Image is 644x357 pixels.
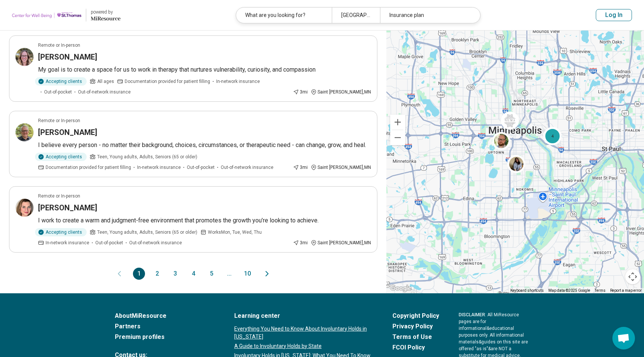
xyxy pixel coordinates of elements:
[125,78,210,85] span: Documentation provided for patient filling
[38,141,371,150] p: I believe every person - no matter their background, choices, circumstances, or therapeutic need ...
[262,268,272,280] button: Next page
[46,239,89,246] span: In-network insurance
[236,8,332,23] div: What are you looking for?
[596,9,632,21] button: Log In
[388,283,413,293] img: Google
[388,283,413,293] a: Open this area in Google Maps (opens a new window)
[390,130,405,145] button: Zoom out
[216,78,260,85] span: In-network insurance
[234,325,373,341] a: Everything You Need to Know About Involuntary Holds in [US_STATE]
[169,268,181,280] button: 3
[46,164,131,171] span: Documentation provided for patient filling
[35,228,87,236] div: Accepting clients
[234,311,373,320] a: Learning center
[293,239,308,246] div: 3 mi
[97,229,197,236] span: Teen, Young adults, Adults, Seniors (65 or older)
[610,288,642,293] a: Report a map error
[221,164,273,171] span: Out-of-network insurance
[510,288,544,293] button: Keyboard shortcuts
[208,229,262,236] span: Works Mon, Tue, Wed, Thu
[223,268,235,280] span: ...
[543,127,562,145] div: 4
[38,117,80,124] p: Remote or In-person
[97,78,114,85] span: All ages
[595,288,606,293] a: Terms (opens in new tab)
[241,268,253,280] button: 10
[187,268,199,280] button: 4
[38,127,97,138] h3: [PERSON_NAME]
[38,42,80,49] p: Remote or In-person
[38,202,97,213] h3: [PERSON_NAME]
[38,52,97,62] h3: [PERSON_NAME]
[97,153,197,160] span: Teen, Young adults, Adults, Seniors (65 or older)
[133,268,145,280] button: 1
[129,239,182,246] span: Out-of-network insurance
[612,327,635,349] div: Open chat
[205,268,217,280] button: 5
[187,164,215,171] span: Out-of-pocket
[35,153,87,161] div: Accepting clients
[38,193,80,199] p: Remote or In-person
[293,164,308,171] div: 3 mi
[392,343,439,352] a: FCOI Policy
[311,89,371,95] div: Saint [PERSON_NAME] , MN
[78,89,131,95] span: Out-of-network insurance
[115,332,215,342] a: Premium profiles
[293,89,308,95] div: 3 mi
[392,332,439,342] a: Terms of Use
[625,269,640,284] button: Map camera controls
[115,311,215,320] a: AboutMiResource
[311,164,371,171] div: Saint [PERSON_NAME] , MN
[115,268,124,280] button: Previous page
[115,322,215,331] a: Partners
[392,322,439,331] a: Privacy Policy
[35,77,87,86] div: Accepting clients
[12,6,121,24] a: University of St. Thomaspowered by
[137,164,181,171] span: In-network insurance
[44,89,72,95] span: Out-of-pocket
[38,65,371,74] p: My goal is to create a space for us to work in therapy that nurtures vulnerability, curiosity, an...
[95,239,123,246] span: Out-of-pocket
[12,6,81,24] img: University of St. Thomas
[38,216,371,225] p: I work to create a warm and judgment-free environment that promotes the growth you’re looking to ...
[311,239,371,246] div: Saint [PERSON_NAME] , MN
[390,115,405,130] button: Zoom in
[91,9,121,15] div: powered by
[151,268,163,280] button: 2
[392,311,439,320] a: Copyright Policy
[548,288,590,293] span: Map data ©2025 Google
[459,312,485,317] span: DISCLAIMER
[332,8,380,23] div: [GEOGRAPHIC_DATA], [GEOGRAPHIC_DATA]
[234,342,373,350] a: A Guide to Involuntary Holds by State
[380,8,476,23] div: Insurance plan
